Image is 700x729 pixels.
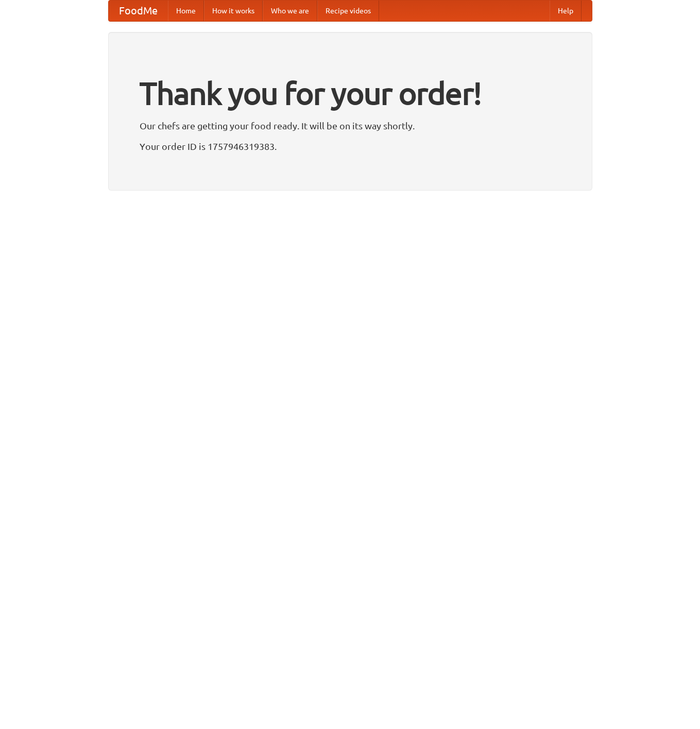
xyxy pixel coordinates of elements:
h1: Thank you for your order! [140,69,561,118]
a: Help [550,1,582,21]
a: How it works [204,1,263,21]
a: Who we are [263,1,317,21]
a: Recipe videos [317,1,379,21]
a: Home [168,1,204,21]
p: Your order ID is 1757946319383. [140,139,561,154]
a: FoodMe [109,1,168,21]
p: Our chefs are getting your food ready. It will be on its way shortly. [140,118,561,133]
